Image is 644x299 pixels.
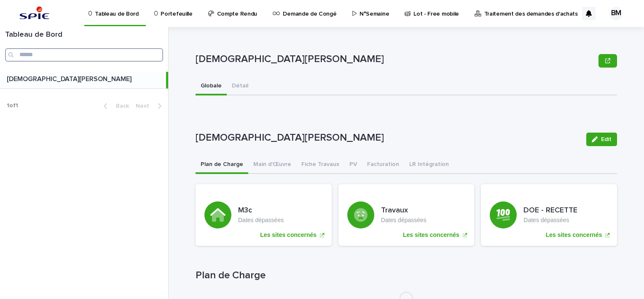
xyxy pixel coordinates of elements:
[344,156,362,174] button: PV
[546,231,602,239] p: Les sites concernés
[404,156,454,174] button: LR Intégration
[97,102,132,110] button: Back
[296,156,344,174] button: Fiche Travaux
[17,5,52,22] img: svstPd6MQfCT1uX1QGkG
[523,217,577,224] p: Dates dépassées
[260,231,317,239] p: Les sites concernés
[196,269,617,282] h1: Plan de Charge
[381,217,427,224] p: Dates dépassées
[196,78,227,95] button: Globale
[5,48,163,62] input: Search
[132,102,168,110] button: Next
[238,217,284,224] p: Dates dépassées
[196,184,332,246] a: Les sites concernés
[5,30,163,40] h1: Tableau de Bord
[523,206,577,215] h3: DOE - RECETTE
[196,156,248,174] button: Plan de Charge
[362,156,404,174] button: Facturation
[7,73,133,83] p: [DEMOGRAPHIC_DATA][PERSON_NAME]
[609,7,623,20] div: BM
[403,231,459,239] p: Les sites concernés
[338,184,475,246] a: Les sites concernés
[238,206,284,215] h3: M3c
[136,103,154,109] span: Next
[381,206,427,215] h3: Travaux
[601,136,612,142] span: Edit
[227,78,253,95] button: Détail
[481,184,617,246] a: Les sites concernés
[248,156,296,174] button: Main d'Œuvre
[196,132,580,144] p: [DEMOGRAPHIC_DATA][PERSON_NAME]
[586,133,617,146] button: Edit
[111,103,129,109] span: Back
[196,53,595,65] p: [DEMOGRAPHIC_DATA][PERSON_NAME]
